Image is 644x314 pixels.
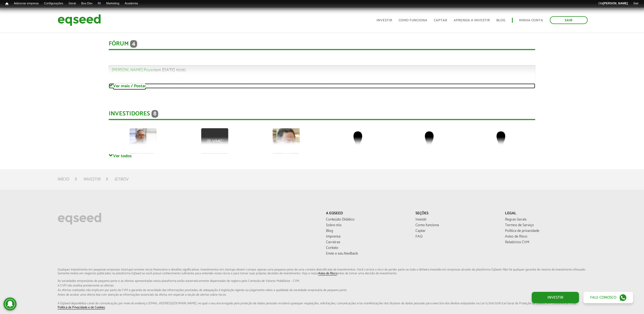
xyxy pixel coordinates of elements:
a: Blog [497,19,506,22]
a: Investir [415,218,497,222]
a: Sair [550,16,588,24]
a: Minha conta [519,19,543,22]
img: default-user.png [416,128,443,155]
a: Política de Privacidade e de Cookies [58,306,105,309]
a: Como funciona [399,19,428,22]
img: picture-100036-1732821753.png [201,128,228,155]
p: Legal [505,211,586,216]
a: Política de privacidade [505,229,586,233]
a: Aviso de Risco [505,235,586,239]
span: A CVM não analisa previamente as ofertas. [58,284,586,287]
a: Olá[PERSON_NAME] [596,1,630,6]
a: Geral [66,1,78,6]
p: Qualquer investimento em pequenas empresas (startups) envolve riscos financeiros e desafios signi... [58,268,586,309]
a: Aviso de Risco [318,272,337,275]
a: Aprenda a investir [454,19,490,22]
span: As ofertas realizadas não implicam por parte da CVM a garantia da veracidade das informações p... [58,289,586,292]
img: default-user.png [487,128,514,155]
a: Bus Dev [78,1,95,6]
a: Adicionar empresa [11,1,41,6]
a: Ver todos [109,153,535,158]
li: JetBov [115,176,129,183]
a: Investir [84,177,101,182]
span: Início [5,2,8,6]
span: As sociedades empresárias de pequeno porte e as ofertas apresentadas nesta plataforma estão aut... [58,279,586,283]
a: Captar [415,229,497,233]
a: Relatórios CVM [505,240,586,244]
a: RI [95,1,104,6]
a: Termos de Serviço [505,223,586,227]
span: Antes de aceitar uma oferta leia com atenção as informações essenciais da oferta, em especial... [58,293,586,296]
a: Início [58,177,70,182]
a: Sair [630,1,641,6]
span: 4 [130,40,137,48]
img: EqSeed Logo [58,211,101,226]
a: Regras Gerais [505,218,586,222]
a: Envie o seu feedback [326,252,407,256]
a: Configurações [41,1,66,6]
a: Investir [377,19,392,22]
img: picture-112624-1716663541.png [273,128,300,155]
a: Academia [122,1,141,6]
div: Investidores [109,110,535,120]
a: Fale conosco [583,292,633,303]
a: Captar [434,19,447,22]
span: 8 [151,110,158,118]
span: em [DATE] 10:00 [112,66,186,74]
img: picture-112313-1743624016.jpg [130,128,157,155]
a: FAQ [415,235,497,239]
p: Seções [415,211,497,216]
a: Carreiras [326,240,407,244]
div: Fórum [109,40,535,50]
a: Ver mais / Postar [109,83,535,88]
a: Imprensa [326,235,407,239]
a: Investir [532,292,579,303]
a: Início [3,1,11,6]
img: default-user.png [344,128,371,155]
img: EqSeed [58,13,101,27]
a: Blog [326,229,407,233]
a: Marketing [104,1,122,6]
a: Conteúdo Didático [326,218,407,222]
a: Como funciona [415,223,497,227]
a: Sobre nós [326,223,407,227]
a: Contato [326,246,407,250]
p: A EqSeed [326,211,407,216]
strong: [PERSON_NAME] [603,2,628,5]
